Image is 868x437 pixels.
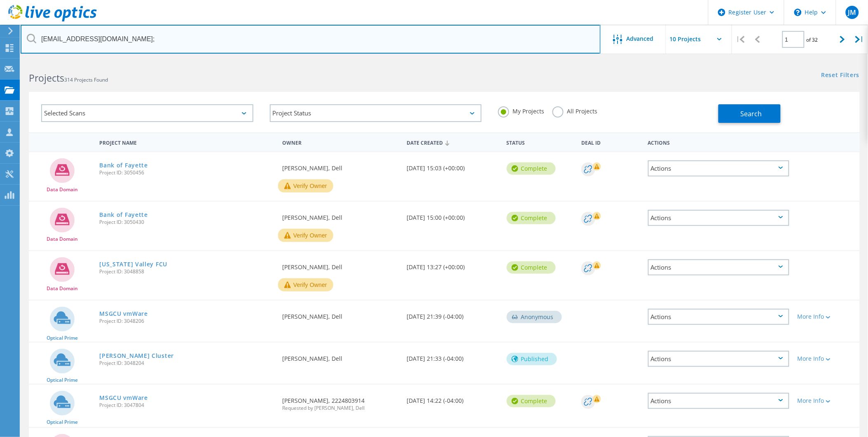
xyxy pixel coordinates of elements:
[29,71,64,85] b: Projects
[503,134,578,150] div: Status
[741,109,762,118] span: Search
[821,72,860,79] a: Reset Filters
[403,202,503,229] div: [DATE] 15:00 (+00:00)
[403,385,503,412] div: [DATE] 14:22 (-04:00)
[99,353,174,359] a: [PERSON_NAME] Cluster
[41,104,253,122] div: Selected Scans
[627,36,654,42] span: Advanced
[798,398,856,404] div: More Info
[99,269,274,274] span: Project ID: 3048858
[507,261,556,274] div: Complete
[648,259,789,275] div: Actions
[99,311,147,317] a: MSGCU vmWare
[507,162,556,175] div: Complete
[270,104,482,122] div: Project Status
[95,134,278,150] div: Project Name
[47,378,78,383] span: Optical Prime
[648,160,789,176] div: Actions
[644,134,793,150] div: Actions
[99,212,148,218] a: Bank of Fayette
[507,311,562,323] div: Anonymous
[278,343,403,370] div: [PERSON_NAME], Dell
[798,314,856,320] div: More Info
[732,25,749,54] div: |
[403,251,503,278] div: [DATE] 13:27 (+00:00)
[577,134,643,150] div: Deal Id
[807,36,818,43] span: of 32
[278,229,333,242] button: Verify Owner
[507,353,557,365] div: Published
[403,134,503,150] div: Date Created
[798,356,856,362] div: More Info
[278,152,403,179] div: [PERSON_NAME], Dell
[498,106,544,114] label: My Projects
[648,210,789,226] div: Actions
[99,395,147,401] a: MSGCU vmWare
[99,403,274,408] span: Project ID: 3047804
[507,395,556,407] div: Complete
[99,162,148,168] a: Bank of Fayette
[47,237,78,242] span: Data Domain
[851,25,868,54] div: |
[403,343,503,370] div: [DATE] 21:33 (-04:00)
[21,25,601,54] input: Search projects by name, owner, ID, company, etc
[718,104,781,123] button: Search
[99,220,274,225] span: Project ID: 3050430
[99,261,167,267] a: [US_STATE] Valley FCU
[552,106,597,114] label: All Projects
[99,361,274,366] span: Project ID: 3048204
[278,202,403,229] div: [PERSON_NAME], Dell
[64,76,108,83] span: 314 Projects Found
[99,319,274,324] span: Project ID: 3048206
[47,420,78,425] span: Optical Prime
[278,301,403,328] div: [PERSON_NAME], Dell
[403,152,503,179] div: [DATE] 15:03 (+00:00)
[47,336,78,341] span: Optical Prime
[47,286,78,291] span: Data Domain
[278,179,333,193] button: Verify Owner
[47,187,78,192] span: Data Domain
[278,278,333,291] button: Verify Owner
[278,251,403,278] div: [PERSON_NAME], Dell
[278,385,403,419] div: [PERSON_NAME], 2224803914
[282,406,399,411] span: Requested by [PERSON_NAME], Dell
[278,134,403,150] div: Owner
[648,351,789,367] div: Actions
[648,393,789,409] div: Actions
[403,301,503,328] div: [DATE] 21:39 (-04:00)
[794,9,802,16] svg: \n
[848,9,856,16] span: JM
[8,17,97,23] a: Live Optics Dashboard
[99,170,274,175] span: Project ID: 3050456
[648,309,789,325] div: Actions
[507,212,556,224] div: Complete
